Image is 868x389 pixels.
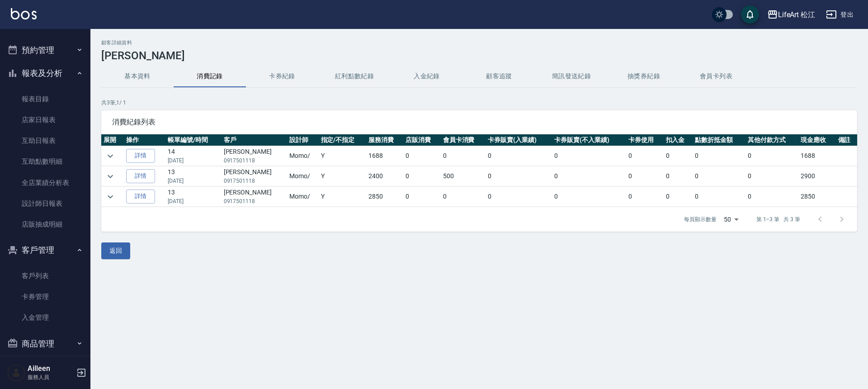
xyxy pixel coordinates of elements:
p: 每頁顯示數量 [684,215,717,223]
button: 紅利點數紀錄 [318,66,391,87]
td: 0 [441,187,486,207]
td: 0 [552,146,626,166]
button: 報表及分析 [4,62,87,85]
button: 顧客追蹤 [463,66,535,87]
td: 1688 [366,146,403,166]
td: 0 [693,187,745,207]
td: 2850 [798,187,835,207]
td: Momo / [287,187,319,207]
a: 詳情 [126,169,155,183]
h5: Ailleen [28,364,74,373]
td: 0 [626,146,663,166]
button: expand row [104,149,117,163]
a: 全店業績分析表 [4,172,87,193]
a: 店家日報表 [4,109,87,130]
th: 操作 [124,134,165,146]
th: 帳單編號/時間 [165,134,221,146]
p: 共 3 筆, 1 / 1 [101,99,857,107]
td: [PERSON_NAME] [222,146,287,166]
button: 卡券紀錄 [246,66,318,87]
th: 客戶 [222,134,287,146]
td: 0 [626,187,663,207]
button: expand row [104,190,117,204]
p: 0917501118 [224,197,285,205]
td: 0 [403,187,440,207]
th: 展開 [101,134,124,146]
td: Momo / [287,146,319,166]
img: Logo [11,8,37,19]
td: 0 [664,166,693,186]
th: 點數折抵金額 [693,134,745,146]
p: 0917501118 [224,177,285,185]
td: 0 [745,166,798,186]
td: 0 [486,166,552,186]
td: Y [319,187,367,207]
td: 0 [664,146,693,166]
td: 13 [165,166,221,186]
button: save [741,5,759,24]
th: 卡券販賣(不入業績) [552,134,626,146]
td: [PERSON_NAME] [222,166,287,186]
a: 卡券管理 [4,286,87,307]
span: 消費紀錄列表 [112,118,846,127]
th: 服務消費 [366,134,403,146]
td: 2400 [366,166,403,186]
a: 詳情 [126,190,155,204]
button: 商品管理 [4,332,87,356]
div: 50 [720,207,742,232]
button: 登出 [822,6,857,23]
div: LifeArt 松江 [778,9,816,20]
td: 2850 [366,187,403,207]
td: 0 [486,187,552,207]
td: 0 [403,146,440,166]
td: Y [319,146,367,166]
th: 扣入金 [664,134,693,146]
td: 0 [693,166,745,186]
th: 卡券使用 [626,134,663,146]
td: 0 [441,146,486,166]
a: 入金管理 [4,307,87,328]
td: 500 [441,166,486,186]
button: 預約管理 [4,38,87,62]
p: 第 1–3 筆 共 3 筆 [756,215,800,223]
button: 消費記錄 [174,66,246,87]
p: [DATE] [168,177,219,185]
button: expand row [104,170,117,183]
th: 指定/不指定 [319,134,367,146]
a: 客戶列表 [4,266,87,286]
td: 0 [664,187,693,207]
td: 0 [403,166,440,186]
a: 店販抽成明細 [4,214,87,235]
th: 店販消費 [403,134,440,146]
button: 會員卡列表 [680,66,752,87]
th: 備註 [836,134,857,146]
button: LifeArt 松江 [764,5,819,24]
a: 報表目錄 [4,89,87,109]
button: 返回 [101,242,130,259]
th: 設計師 [287,134,319,146]
a: 設計師日報表 [4,193,87,214]
td: 0 [626,166,663,186]
td: 0 [486,146,552,166]
td: 0 [745,187,798,207]
td: [PERSON_NAME] [222,187,287,207]
th: 卡券販賣(入業績) [486,134,552,146]
th: 其他付款方式 [745,134,798,146]
a: 詳情 [126,149,155,163]
td: 0 [552,166,626,186]
td: 1688 [798,146,835,166]
button: 抽獎券紀錄 [608,66,680,87]
td: Momo / [287,166,319,186]
td: 14 [165,146,221,166]
p: [DATE] [168,157,219,165]
td: 0 [745,146,798,166]
button: 基本資料 [101,66,174,87]
td: 13 [165,187,221,207]
button: 簡訊發送紀錄 [535,66,608,87]
td: Y [319,166,367,186]
button: 入金紀錄 [391,66,463,87]
h2: 顧客詳細資料 [101,40,857,46]
button: 會員卡管理 [4,355,87,379]
a: 互助點數明細 [4,151,87,172]
p: 服務人員 [28,373,74,381]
